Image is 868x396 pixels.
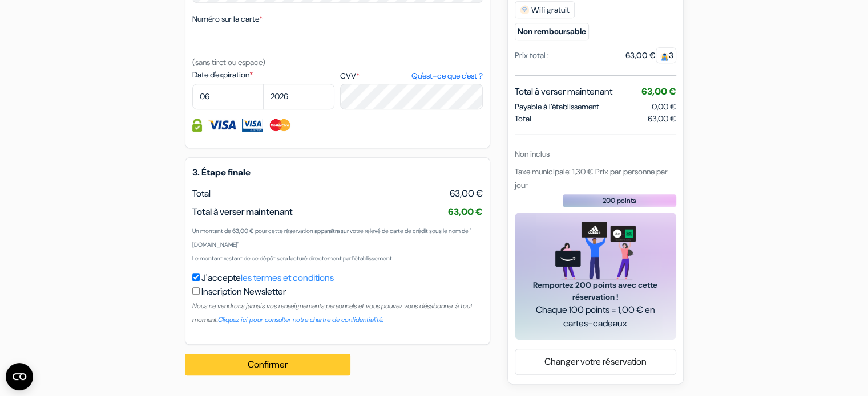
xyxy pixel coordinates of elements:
a: les termes et conditions [241,272,334,284]
span: Remportez 200 points avec cette réservation ! [528,279,663,303]
img: guest.svg [660,52,669,60]
small: Un montant de 63,00 € pour cette réservation apparaîtra sur votre relevé de carte de crédit sous ... [192,227,471,248]
span: Total [515,113,531,125]
img: Information de carte de crédit entièrement encryptée et sécurisée [192,119,202,132]
img: free_wifi.svg [520,5,529,14]
a: Qu'est-ce que c'est ? [411,70,482,82]
img: gift_card_hero_new.png [555,222,636,279]
label: Inscription Newsletter [201,285,286,299]
img: Master Card [268,119,292,132]
span: 63,00 € [450,187,483,201]
div: Prix total : [515,50,549,62]
h5: 3. Étape finale [192,167,483,178]
a: Changer votre réservation [515,351,676,373]
span: 200 points [603,195,636,206]
small: (sans tiret ou espace) [192,57,265,67]
label: CVV [340,70,482,82]
span: Chaque 100 points = 1,00 € en cartes-cadeaux [528,303,663,330]
span: 63,00 € [648,113,676,125]
button: Ouvrir le widget CMP [6,363,33,390]
label: Date d'expiration [192,69,334,81]
a: Cliquez ici pour consulter notre chartre de confidentialité. [218,315,383,324]
span: 3 [656,47,676,63]
div: 63,00 € [625,50,676,62]
span: 63,00 € [448,206,483,218]
label: J'accepte [201,271,334,285]
span: Total à verser maintenant [515,85,612,99]
img: Visa [208,119,236,132]
span: 0,00 € [652,101,676,112]
span: Total à verser maintenant [192,206,293,218]
div: Non inclus [515,148,676,160]
label: Numéro sur la carte [192,13,263,25]
small: Le montant restant de ce dépôt sera facturé directement par l'établissement. [192,255,393,262]
small: Non remboursable [515,23,589,40]
img: Visa Electron [242,119,263,132]
span: Total [192,187,211,199]
span: Payable à l’établissement [515,101,599,113]
span: 63,00 € [641,85,676,97]
button: Confirmer [185,354,350,375]
span: Taxe municipale: 1,30 € Prix par personne par jour [515,166,668,190]
small: Nous ne vendrons jamais vos renseignements personnels et vous pouvez vous désabonner à tout moment. [192,301,473,324]
span: Wifi gratuit [515,1,575,18]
